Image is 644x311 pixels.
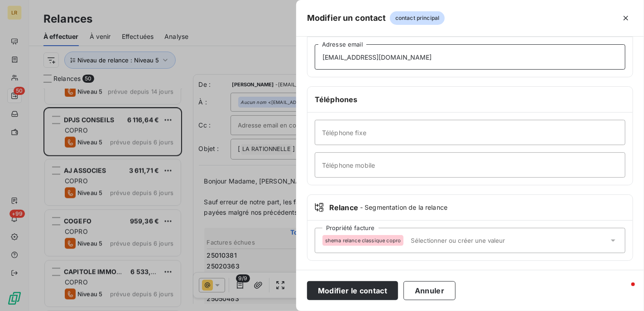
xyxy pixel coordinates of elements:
span: shema relance classique copro [325,238,401,243]
h5: Modifier un contact [307,12,386,24]
div: Relance [315,202,625,213]
input: Sélectionner ou créer une valeur [407,236,609,245]
input: placeholder [315,44,625,70]
button: Annuler [404,281,456,300]
iframe: Intercom live chat [613,280,635,302]
span: contact principal [390,11,445,25]
input: placeholder [315,152,625,178]
button: Modifier le contact [307,281,398,300]
input: placeholder [315,120,625,145]
h6: Téléphones [315,94,625,105]
span: - Segmentation de la relance [360,203,447,212]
